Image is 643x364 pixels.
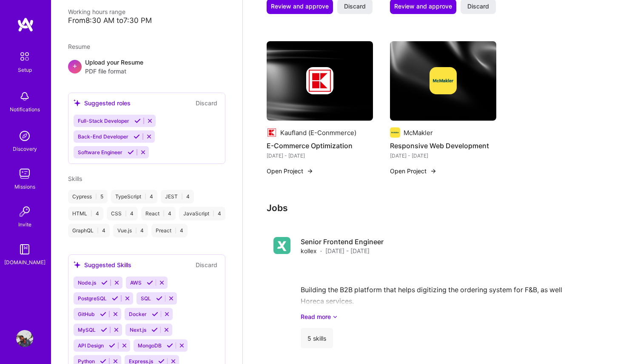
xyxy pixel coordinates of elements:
span: | [135,227,137,234]
span: Resume [68,43,90,50]
div: From 8:30 AM to 7:30 PM [68,16,225,25]
i: Accept [167,342,173,349]
span: kollex [301,246,317,255]
button: Discard [193,98,220,108]
img: setup [16,48,34,65]
div: Suggested roles [74,99,131,107]
img: User Avatar [16,330,33,347]
i: Reject [146,133,152,140]
span: Full-Stack Developer [78,118,129,124]
i: icon SuggestedTeams [74,261,81,268]
div: HTML 4 [68,207,103,220]
i: Reject [168,295,174,302]
span: Back-End Developer [78,133,128,140]
span: Next.js [130,327,146,333]
img: Company logo [273,237,290,254]
div: React 4 [141,207,176,220]
span: Skills [68,175,82,182]
span: GitHub [78,311,95,317]
button: Discard [193,260,220,270]
span: | [175,227,176,234]
div: 5 skills [301,328,333,348]
span: AWS [130,279,142,286]
i: Accept [128,149,134,155]
i: Accept [109,342,115,349]
img: guide book [16,241,33,258]
button: Open Project [390,166,437,175]
span: Discard [467,2,489,11]
div: CSS 4 [107,207,138,220]
span: | [181,193,183,200]
i: Reject [121,342,128,349]
div: +Upload your ResumePDF file format [68,58,225,76]
span: Review and approve [271,2,329,11]
i: Reject [140,149,146,155]
div: Invite [18,220,31,229]
img: bell [16,88,33,105]
img: Invite [16,203,33,220]
img: Company logo [267,127,277,138]
span: | [145,193,146,200]
div: Vue.js 4 [113,224,148,237]
span: · [320,246,322,255]
div: GraphQL 4 [68,224,110,237]
button: Open Project [267,166,313,175]
img: arrow-right [307,168,313,175]
img: cover [267,41,373,121]
div: Discovery [13,144,37,153]
span: | [95,193,97,200]
i: Reject [147,118,153,124]
div: JavaScript 4 [179,207,225,220]
h3: Jobs [267,203,620,213]
i: Reject [114,279,120,286]
div: Cypress 5 [68,190,108,203]
div: Upload your Resume [85,58,143,76]
i: Reject [112,311,119,317]
i: icon SuggestedTeams [74,99,81,107]
span: [DATE] - [DATE] [325,246,370,255]
span: | [97,227,99,234]
div: [DATE] - [DATE] [390,151,496,160]
div: Notifications [10,105,40,114]
div: McMakler [404,128,433,137]
img: discovery [16,127,33,144]
div: Missions [14,182,35,191]
span: SQL [141,295,151,302]
span: + [72,61,77,70]
i: Reject [164,311,170,317]
i: Accept [134,118,141,124]
i: Accept [112,295,118,302]
span: Docker [129,311,147,317]
img: Company logo [306,67,333,94]
i: Reject [113,327,119,333]
i: Accept [100,311,106,317]
span: Discard [344,2,366,11]
img: teamwork [16,165,33,182]
i: Accept [134,133,140,140]
i: Accept [101,279,108,286]
span: API Design [78,342,104,349]
span: Working hours range [68,8,125,15]
span: Software Engineer [78,149,122,155]
i: icon ArrowDownSecondaryDark [333,312,338,321]
i: Reject [179,342,185,349]
div: Setup [18,65,32,74]
div: Preact 4 [151,224,188,237]
h4: Responsive Web Development [390,140,496,151]
img: Company logo [430,67,457,94]
span: MongoDB [138,342,162,349]
span: | [125,210,127,217]
div: Suggested Skills [74,260,131,269]
img: Company logo [390,127,400,138]
h4: E-Commerce Optimization [267,140,373,151]
span: Review and approve [394,2,452,11]
div: [DOMAIN_NAME] [4,258,46,267]
img: logo [17,17,34,32]
span: MySQL [78,327,96,333]
span: | [163,210,165,217]
a: User Avatar [14,330,35,347]
a: Read more [301,312,613,321]
div: TypeScript 4 [111,190,157,203]
i: Accept [101,327,107,333]
img: arrow-right [430,168,437,175]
